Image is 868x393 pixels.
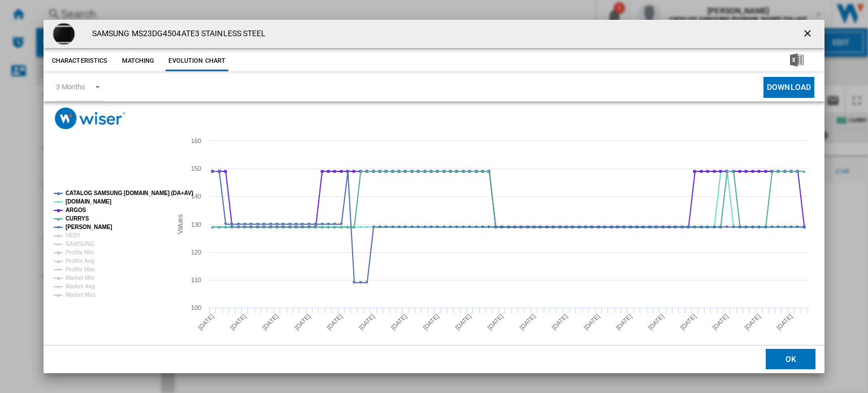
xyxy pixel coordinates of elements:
[191,249,201,256] tspan: 120
[55,107,125,129] img: logo_wiser_300x94.png
[743,313,762,331] tspan: [DATE]
[197,313,215,331] tspan: [DATE]
[56,83,85,91] div: 3 Months
[191,137,201,144] tspan: 160
[66,232,81,239] tspan: VERY
[66,266,96,273] tspan: Profile Max
[53,23,75,45] img: 4746951_R_Z001A
[191,304,201,311] tspan: 100
[191,277,201,283] tspan: 110
[66,258,94,264] tspan: Profile Avg
[66,215,89,222] tspan: CURRYS
[766,349,815,370] button: OK
[357,313,376,331] tspan: [DATE]
[583,313,601,331] tspan: [DATE]
[113,51,163,71] button: Matching
[486,313,505,331] tspan: [DATE]
[66,198,111,205] tspan: [DOMAIN_NAME]
[389,313,408,331] tspan: [DATE]
[550,313,569,331] tspan: [DATE]
[797,23,820,45] button: getI18NText('BUTTONS.CLOSE_DIALOG')
[49,51,111,71] button: Characteristics
[66,292,96,298] tspan: Market Max
[646,313,665,331] tspan: [DATE]
[454,313,472,331] tspan: [DATE]
[422,313,440,331] tspan: [DATE]
[802,28,815,41] ng-md-icon: getI18NText('BUTTONS.CLOSE_DIALOG')
[191,165,201,172] tspan: 150
[772,51,822,71] button: Download in Excel
[775,313,794,331] tspan: [DATE]
[66,207,86,213] tspan: ARGOS
[790,53,804,67] img: excel-24x24.png
[325,313,344,331] tspan: [DATE]
[66,224,112,230] tspan: [PERSON_NAME]
[44,20,824,374] md-dialog: Product popup
[261,313,280,331] tspan: [DATE]
[191,193,201,200] tspan: 140
[293,313,312,331] tspan: [DATE]
[711,313,730,331] tspan: [DATE]
[614,313,633,331] tspan: [DATE]
[66,249,94,256] tspan: Profile Min
[191,221,201,228] tspan: 130
[66,283,95,290] tspan: Market Avg
[679,313,697,331] tspan: [DATE]
[66,241,94,247] tspan: SAMSUNG
[763,77,814,98] button: Download
[66,190,193,196] tspan: CATALOG SAMSUNG [DOMAIN_NAME] (DA+AV)
[518,313,537,331] tspan: [DATE]
[166,51,228,71] button: Evolution chart
[176,214,184,234] tspan: Values
[86,28,266,40] h4: SAMSUNG MS23DG4504ATE3 STAINLESS STEEL
[66,275,94,281] tspan: Market Min
[229,313,248,331] tspan: [DATE]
